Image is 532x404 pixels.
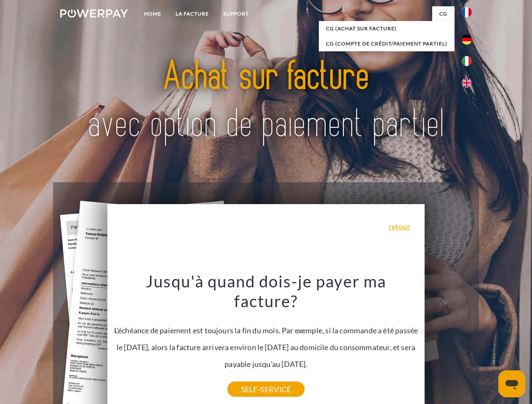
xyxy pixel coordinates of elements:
[462,56,472,66] img: it
[462,78,472,88] img: en
[168,6,216,21] a: LA FACTURE
[112,271,420,311] h3: Jusqu'à quand dois-je payer ma facture?
[319,36,454,51] a: CG (Compte de crédit/paiement partiel)
[216,6,256,21] a: Support
[227,382,305,397] a: SELF-SERVICE
[432,6,454,21] a: CG
[498,370,525,397] iframe: Bouton de lancement de la fenêtre de messagerie
[462,35,472,45] img: de
[137,6,168,21] a: Home
[60,9,128,18] img: logo-powerpay-white.svg
[80,40,452,161] img: title-powerpay_fr.svg
[462,7,472,17] img: fr
[389,223,410,230] a: retour
[112,271,420,389] div: L'échéance de paiement est toujours la fin du mois. Par exemple, si la commande a été passée le [...
[319,21,454,36] a: CG (achat sur facture)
